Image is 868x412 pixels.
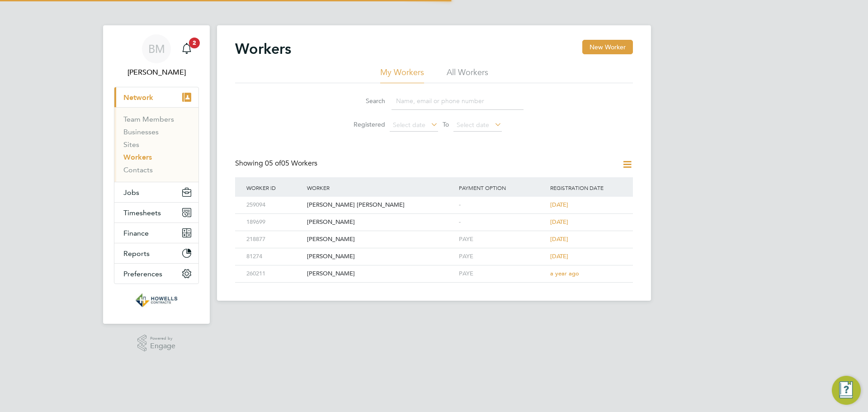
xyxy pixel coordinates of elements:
span: [DATE] [550,235,568,243]
button: Jobs [114,182,198,202]
a: Team Members [123,115,174,123]
button: Engage Resource Center [832,376,861,405]
span: [DATE] [550,218,568,226]
img: wearehowells-logo-retina.png [135,293,178,308]
a: Sites [123,140,139,149]
span: Network [123,93,153,102]
span: [DATE] [550,252,568,260]
span: 05 of [265,159,281,168]
span: Engage [150,342,175,350]
a: 189699[PERSON_NAME]-[DATE] [244,213,624,221]
span: BM [148,43,165,55]
span: Select date [393,121,425,129]
a: 260211[PERSON_NAME]PAYEa year ago [244,265,624,273]
a: 2 [178,34,196,63]
div: Registration Date [548,177,624,198]
div: [PERSON_NAME] [305,265,457,282]
span: To [440,118,452,130]
div: 260211 [244,265,305,282]
nav: Main navigation [103,25,210,324]
div: 81274 [244,248,305,265]
span: Finance [123,229,149,237]
a: Businesses [123,128,159,136]
a: Contacts [123,166,153,174]
div: - [457,197,548,213]
div: - [457,214,548,231]
span: Select date [457,121,489,129]
button: Finance [114,223,198,243]
span: Bianca Manser [114,67,199,78]
span: 2 [189,38,200,48]
span: Preferences [123,270,162,278]
span: 05 Workers [265,159,317,168]
div: PAYE [457,248,548,265]
a: 259094[PERSON_NAME] [PERSON_NAME]-[DATE] [244,196,624,204]
span: Powered by [150,335,175,342]
a: 81274[PERSON_NAME]PAYE[DATE] [244,248,624,256]
button: Preferences [114,264,198,284]
div: 218877 [244,231,305,248]
input: Name, email or phone number [392,92,524,110]
button: Timesheets [114,203,198,223]
div: Worker [305,177,457,198]
button: Reports [114,243,198,263]
span: Timesheets [123,208,161,217]
div: 259094 [244,197,305,213]
span: Jobs [123,188,139,197]
h2: Workers [235,40,291,58]
button: New Worker [582,40,633,54]
div: Payment Option [457,177,548,198]
a: 218877[PERSON_NAME]PAYE[DATE] [244,231,624,238]
label: Search [344,97,385,105]
div: Showing [235,159,319,168]
a: Powered byEngage [137,335,176,352]
div: Network [114,107,198,182]
a: Go to home page [114,293,199,308]
div: [PERSON_NAME] [305,231,457,248]
label: Registered [344,120,385,128]
div: PAYE [457,231,548,248]
div: [PERSON_NAME] [305,214,457,231]
li: My Workers [380,67,424,83]
div: 189699 [244,214,305,231]
div: [PERSON_NAME] [PERSON_NAME] [305,197,457,213]
span: Reports [123,249,150,258]
a: Workers [123,153,152,161]
span: [DATE] [550,201,568,208]
span: a year ago [550,270,579,277]
div: Worker ID [244,177,305,198]
li: All Workers [447,67,488,83]
button: Network [114,87,198,107]
a: BM[PERSON_NAME] [114,34,199,78]
div: [PERSON_NAME] [305,248,457,265]
div: PAYE [457,265,548,282]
